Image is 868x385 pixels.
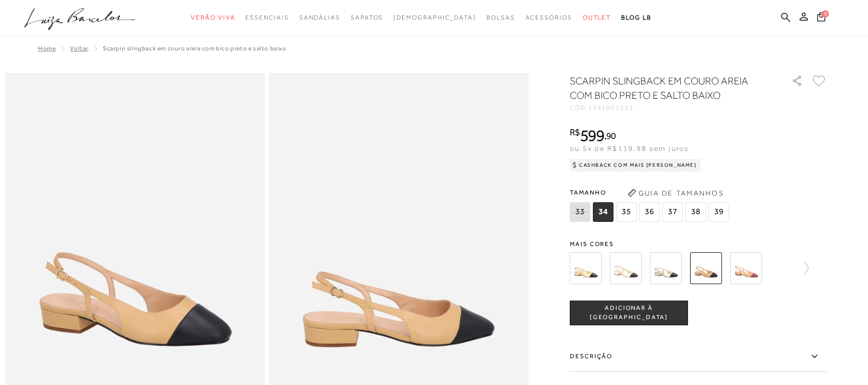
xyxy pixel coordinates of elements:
img: SCARPIN SLINGBACK EM COURO BEGE BLUSH COM SALTO BLOCO BAIXO [730,252,762,284]
span: 37 [662,202,683,222]
span: Tamanho [570,185,732,200]
span: 0 [822,10,829,17]
a: categoryNavScreenReaderText [191,8,235,27]
span: [DEMOGRAPHIC_DATA] [393,14,476,21]
label: Descrição [570,342,827,372]
a: categoryNavScreenReaderText [583,8,611,27]
div: Cashback com Mais [PERSON_NAME] [570,159,701,171]
span: BLOG LB [621,14,651,21]
button: ADICIONAR À [GEOGRAPHIC_DATA] [570,301,688,325]
span: 90 [606,130,616,141]
a: Home [38,45,56,52]
img: SCARPIN SLINGBACK COM SALTO BLOCO BAIXO EM COURO OFF WHITE [610,252,642,284]
img: SCARPIN SLINGBACK EM COURO AREIA COM BICO PRETO E SALTO BAIXO [690,252,722,284]
span: 39 [709,202,729,222]
span: 1341001522 [588,104,634,111]
h1: SCARPIN SLINGBACK EM COURO AREIA COM BICO PRETO E SALTO BAIXO [570,74,763,102]
span: Mais cores [570,241,827,247]
a: categoryNavScreenReaderText [526,8,572,27]
span: Sandálias [299,14,340,21]
a: categoryNavScreenReaderText [299,8,340,27]
span: SCARPIN SLINGBACK EM COURO AREIA COM BICO PRETO E SALTO BAIXO [103,45,286,52]
span: Essenciais [245,14,288,21]
span: 599 [580,126,604,145]
a: noSubCategoriesText [393,8,476,27]
span: 36 [639,202,660,222]
i: R$ [570,128,580,137]
span: 34 [593,202,613,222]
span: Acessórios [526,14,572,21]
span: 35 [616,202,637,222]
span: 38 [685,202,706,222]
img: SCARPIN SLINGBACK COM SALTO BLOCO BAIXO EM COURO BEGE TRIGO [570,252,602,284]
a: categoryNavScreenReaderText [486,8,515,27]
a: categoryNavScreenReaderText [245,8,288,27]
span: ADICIONAR À [GEOGRAPHIC_DATA] [570,304,688,322]
a: BLOG LB [621,8,651,27]
i: , [604,131,616,141]
button: 0 [814,11,828,25]
a: categoryNavScreenReaderText [351,8,383,27]
button: Guia de Tamanhos [624,185,727,201]
a: Voltar [70,45,88,52]
div: CÓD: [570,104,775,111]
img: SCARPIN SLINGBACK COM SALTO BLOCO BAIXO METALIZADO DOURADO [650,252,682,284]
span: Outlet [583,14,611,21]
span: Sapatos [351,14,383,21]
span: Verão Viva [191,14,235,21]
span: ou 5x de R$119,98 sem juros [570,144,689,152]
span: 33 [570,202,590,222]
span: Bolsas [486,14,515,21]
